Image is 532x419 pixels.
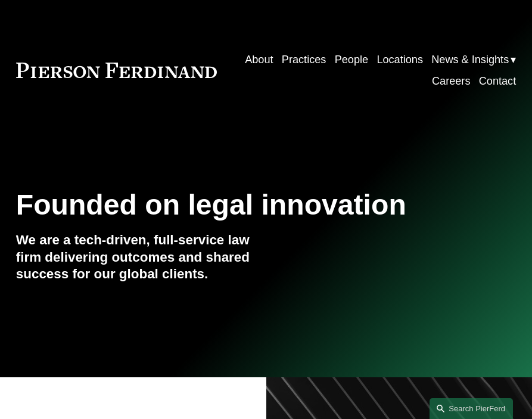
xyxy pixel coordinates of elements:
a: People [335,49,368,70]
a: Search this site [430,398,513,419]
span: News & Insights [431,50,509,70]
a: Practices [282,49,326,70]
a: folder dropdown [431,49,516,70]
a: Careers [432,70,470,92]
h4: We are a tech-driven, full-service law firm delivering outcomes and shared success for our global... [16,232,266,283]
a: About [245,49,273,70]
a: Contact [479,70,516,92]
a: Locations [377,49,423,70]
h1: Founded on legal innovation [16,188,433,221]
